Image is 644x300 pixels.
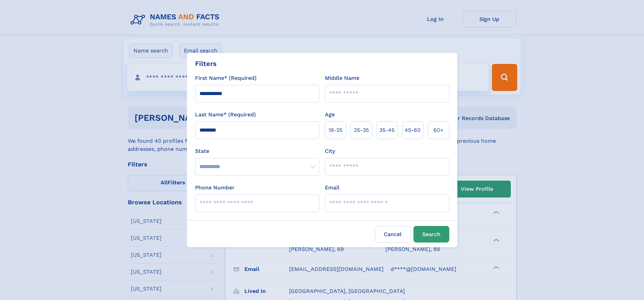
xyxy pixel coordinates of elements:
[325,184,339,192] label: Email
[405,126,421,134] span: 45‑60
[325,74,359,82] label: Middle Name
[433,126,444,134] span: 60+
[379,126,395,134] span: 35‑45
[195,111,256,119] label: Last Name* (Required)
[195,59,217,69] div: Filters
[195,184,235,192] label: Phone Number
[325,147,335,155] label: City
[413,226,449,243] button: Search
[195,74,257,82] label: First Name* (Required)
[325,111,335,119] label: Age
[195,147,319,155] label: State
[375,226,411,243] label: Cancel
[329,126,342,134] span: 18‑25
[354,126,369,134] span: 25‑35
